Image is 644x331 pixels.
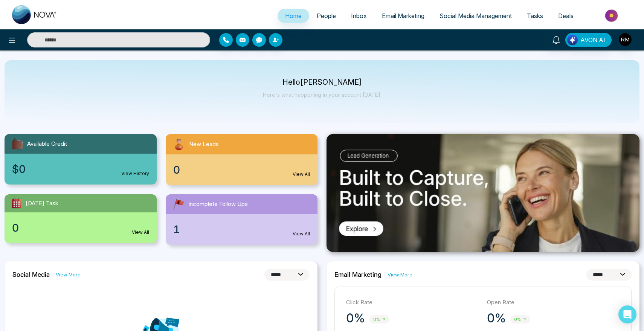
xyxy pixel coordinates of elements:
[173,162,180,178] span: 0
[519,9,551,23] a: Tasks
[382,12,424,20] span: Email Marketing
[161,194,322,245] a: Incomplete Follow Ups1View All
[343,9,374,23] a: Inbox
[11,137,24,151] img: availableCredit.svg
[487,311,506,326] p: 0%
[346,311,365,326] p: 0%
[285,12,302,20] span: Home
[527,12,543,20] span: Tasks
[317,12,336,20] span: People
[11,197,23,209] img: todayTask.svg
[558,12,574,20] span: Deals
[293,171,310,178] a: View All
[551,9,581,23] a: Deals
[121,170,149,177] a: View History
[12,271,50,278] h2: Social Media
[12,5,57,24] img: Nova CRM Logo
[388,271,412,278] a: View More
[351,12,367,20] span: Inbox
[263,92,382,98] p: Here's what happening in your account [DATE].
[172,137,186,151] img: newLeads.svg
[567,35,578,45] img: Lead Flow
[12,220,19,236] span: 0
[487,298,620,307] p: Open Rate
[346,298,479,307] p: Click Rate
[374,9,432,23] a: Email Marketing
[369,315,389,324] span: 0%
[334,271,382,278] h2: Email Marketing
[309,9,343,23] a: People
[132,229,149,236] a: View All
[173,221,180,237] span: 1
[189,140,219,149] span: New Leads
[188,200,248,209] span: Incomplete Follow Ups
[580,35,605,44] span: AVON AI
[618,305,636,323] div: Open Intercom Messenger
[172,197,185,211] img: followUps.svg
[161,134,322,185] a: New Leads0View All
[26,199,58,208] span: [DATE] Task
[293,230,310,237] a: View All
[585,7,639,24] img: Market-place.gif
[327,134,639,252] img: .
[510,315,530,324] span: 0%
[56,271,81,278] a: View More
[12,161,26,177] span: $0
[27,140,67,148] span: Available Credit
[432,9,519,23] a: Social Media Management
[278,9,309,23] a: Home
[565,33,612,47] button: AVON AI
[619,33,632,46] img: User Avatar
[440,12,512,20] span: Social Media Management
[263,79,382,85] p: Hello [PERSON_NAME]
